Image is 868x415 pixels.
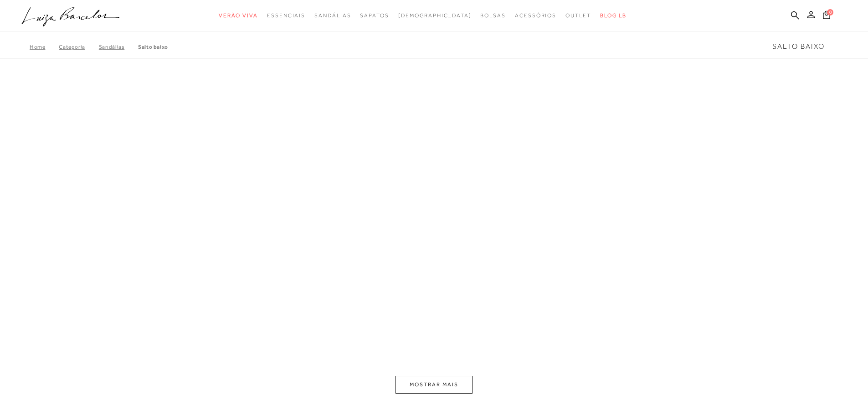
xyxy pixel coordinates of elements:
a: noSubCategoriesText [314,7,351,24]
a: noSubCategoriesText [398,7,472,24]
span: Acessórios [515,12,556,19]
a: BLOG LB [600,7,627,24]
span: Outlet [565,12,591,19]
a: SANDÁLIAS [99,44,138,50]
span: Sandálias [314,12,351,19]
a: noSubCategoriesText [219,7,258,24]
span: Verão Viva [219,12,258,19]
a: noSubCategoriesText [267,7,305,24]
a: Categoria [59,44,98,50]
a: noSubCategoriesText [360,7,389,24]
span: Sapatos [360,12,389,19]
span: 0 [827,9,833,15]
button: MOSTRAR MAIS [395,376,472,394]
button: 0 [820,10,833,22]
a: noSubCategoriesText [480,7,506,24]
a: Salto Baixo [138,44,168,50]
span: Salto Baixo [772,42,825,51]
span: Essenciais [267,12,305,19]
span: BLOG LB [600,12,627,19]
a: noSubCategoriesText [565,7,591,24]
a: noSubCategoriesText [515,7,556,24]
span: Bolsas [480,12,506,19]
a: Home [30,44,59,50]
span: [DEMOGRAPHIC_DATA] [398,12,472,19]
